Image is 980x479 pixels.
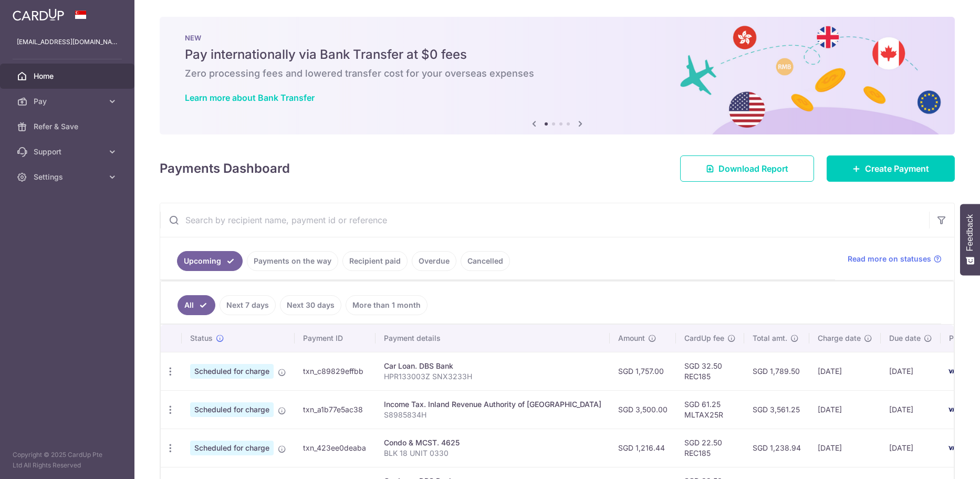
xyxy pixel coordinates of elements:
[848,254,942,264] a: Read more on statuses
[744,390,809,429] td: SGD 3,561.25
[190,402,274,417] span: Scheduled for charge
[190,364,274,379] span: Scheduled for charge
[384,410,601,420] p: S8985834H
[376,325,610,352] th: Payment details
[753,333,787,343] span: Total amt.
[881,429,941,467] td: [DATE]
[384,438,601,448] div: Condo & MCST. 4625
[160,17,955,134] img: Bank transfer banner
[177,251,243,271] a: Upcoming
[295,429,376,467] td: txn_423ee0deaba
[676,429,744,467] td: SGD 22.50 REC185
[944,365,965,378] img: Bank Card
[185,34,930,42] p: NEW
[744,352,809,390] td: SGD 1,789.50
[34,71,103,81] span: Home
[17,37,118,47] p: [EMAIL_ADDRESS][DOMAIN_NAME]
[881,390,941,429] td: [DATE]
[178,295,215,315] a: All
[247,251,338,271] a: Payments on the way
[412,251,456,271] a: Overdue
[676,390,744,429] td: SGD 61.25 MLTAX25R
[384,361,601,371] div: Car Loan. DBS Bank
[190,441,274,455] span: Scheduled for charge
[610,352,676,390] td: SGD 1,757.00
[185,67,930,80] h6: Zero processing fees and lowered transfer cost for your overseas expenses
[185,92,315,103] a: Learn more about Bank Transfer
[34,172,103,182] span: Settings
[346,295,428,315] a: More than 1 month
[809,390,881,429] td: [DATE]
[618,333,645,343] span: Amount
[744,429,809,467] td: SGD 1,238.94
[680,155,814,182] a: Download Report
[944,442,965,454] img: Bank Card
[280,295,341,315] a: Next 30 days
[295,390,376,429] td: txn_a1b77e5ac38
[34,121,103,132] span: Refer & Save
[848,254,931,264] span: Read more on statuses
[718,162,788,175] span: Download Report
[944,403,965,416] img: Bank Card
[461,251,510,271] a: Cancelled
[865,162,929,175] span: Create Payment
[384,371,601,382] p: HPR133003Z SNX3233H
[676,352,744,390] td: SGD 32.50 REC185
[160,203,929,237] input: Search by recipient name, payment id or reference
[384,399,601,410] div: Income Tax. Inland Revenue Authority of [GEOGRAPHIC_DATA]
[295,325,376,352] th: Payment ID
[960,204,980,275] button: Feedback - Show survey
[160,159,290,178] h4: Payments Dashboard
[809,352,881,390] td: [DATE]
[342,251,408,271] a: Recipient paid
[295,352,376,390] td: txn_c89829effbb
[684,333,724,343] span: CardUp fee
[610,429,676,467] td: SGD 1,216.44
[827,155,955,182] a: Create Payment
[185,46,930,63] h5: Pay internationally via Bank Transfer at $0 fees
[913,447,969,474] iframe: Opens a widget where you can find more information
[13,8,64,21] img: CardUp
[34,96,103,107] span: Pay
[384,448,601,459] p: BLK 18 UNIT 0330
[220,295,276,315] a: Next 7 days
[881,352,941,390] td: [DATE]
[190,333,213,343] span: Status
[809,429,881,467] td: [DATE]
[34,147,103,157] span: Support
[889,333,921,343] span: Due date
[965,214,975,251] span: Feedback
[610,390,676,429] td: SGD 3,500.00
[818,333,861,343] span: Charge date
